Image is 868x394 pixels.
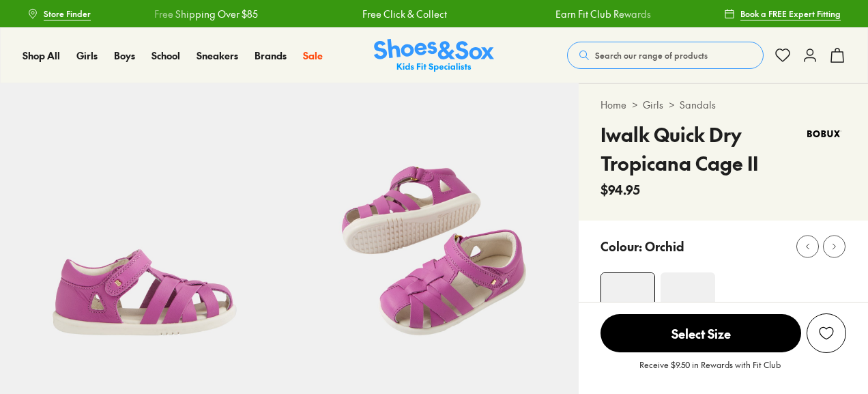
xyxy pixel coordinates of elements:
h4: Iwalk Quick Dry Tropicana Cage II [601,120,802,178]
a: School [151,48,180,63]
a: Shoes & Sox [374,39,494,72]
span: Boys [114,48,135,62]
span: Search our range of products [595,49,708,61]
a: Boys [114,48,135,63]
p: Orchid [645,237,684,255]
span: Sale [303,48,323,62]
button: Search our range of products [567,42,764,69]
a: Brands [255,48,287,63]
img: 4-551528_1 [661,272,715,327]
span: Shop All [23,48,60,62]
a: Sneakers [197,48,238,63]
div: > > [601,98,846,112]
a: Store Finder [27,1,91,26]
a: Earn Fit Club Rewards [555,7,650,21]
span: School [151,48,180,62]
a: Girls [76,48,98,63]
a: Sale [303,48,323,63]
a: Shop All [23,48,60,63]
a: Free Shipping Over $85 [154,7,258,21]
span: Store Finder [44,8,91,20]
a: Home [601,98,626,112]
span: Girls [76,48,98,62]
a: Book a FREE Expert Fitting [724,1,841,26]
img: 4-551533_1 [601,273,654,326]
img: 5-551534_1 [289,83,579,373]
span: Brands [255,48,287,62]
img: SNS_Logo_Responsive.svg [374,39,494,72]
span: Sneakers [197,48,238,62]
button: Select Size [601,313,801,353]
p: Receive $9.50 in Rewards with Fit Club [639,358,781,383]
button: Add to Wishlist [807,313,846,353]
a: Girls [643,98,663,112]
span: Book a FREE Expert Fitting [740,8,841,20]
a: Free Click & Collect [362,7,447,21]
span: Select Size [601,314,801,352]
a: Sandals [680,98,716,112]
p: Colour: [601,237,642,255]
img: Vendor logo [802,120,846,147]
span: $94.95 [601,180,640,199]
